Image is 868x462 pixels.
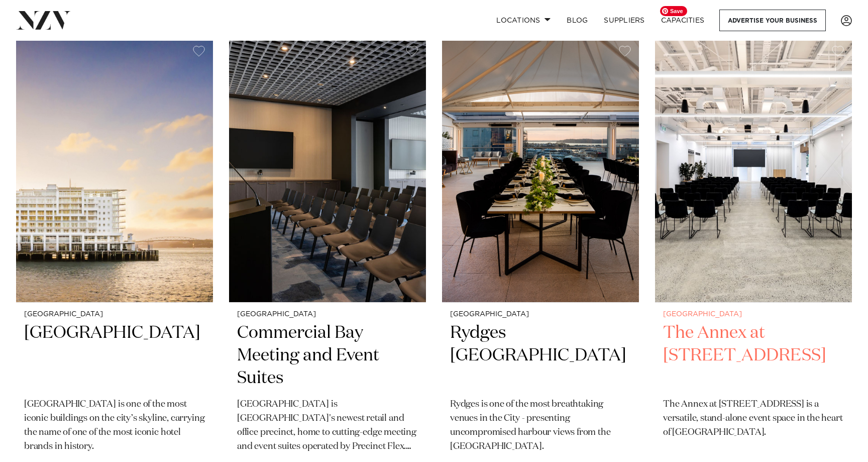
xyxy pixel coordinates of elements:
[663,311,844,318] small: [GEOGRAPHIC_DATA]
[237,398,418,454] p: [GEOGRAPHIC_DATA] is [GEOGRAPHIC_DATA]'s newest retail and office precinct, home to cutting-edge ...
[237,322,418,390] h2: Commercial Bay Meeting and Event Suites
[488,10,559,31] a: Locations
[16,11,71,29] img: nzv-logo.png
[653,10,713,31] a: Capacities
[24,311,205,318] small: [GEOGRAPHIC_DATA]
[660,6,687,16] span: Save
[237,311,418,318] small: [GEOGRAPHIC_DATA]
[450,311,631,318] small: [GEOGRAPHIC_DATA]
[24,398,205,454] p: [GEOGRAPHIC_DATA] is one of the most iconic buildings on the city’s skyline, carrying the name of...
[450,322,631,390] h2: Rydges [GEOGRAPHIC_DATA]
[596,10,653,31] a: SUPPLIERS
[450,398,631,454] p: Rydges is one of the most breathtaking venues in the City - presenting uncompromised harbour view...
[663,322,844,390] h2: The Annex at [STREET_ADDRESS]
[663,398,844,440] p: The Annex at [STREET_ADDRESS] is a versatile, stand-alone event space in the heart of [GEOGRAPHIC...
[719,10,826,31] a: Advertise your business
[24,322,205,390] h2: [GEOGRAPHIC_DATA]
[559,10,596,31] a: BLOG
